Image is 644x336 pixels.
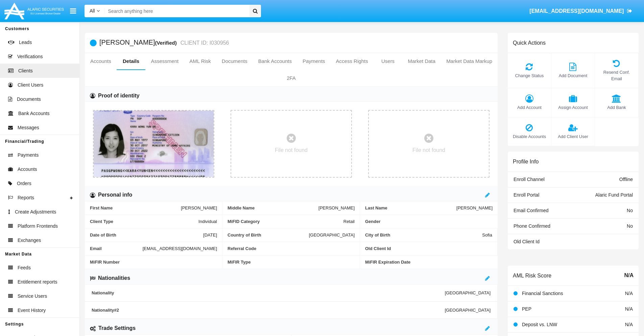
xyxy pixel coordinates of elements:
[90,260,217,265] span: MiFIR Number
[522,322,557,327] span: Deposit vs. LNW
[402,53,441,69] a: Market Data
[90,232,203,238] span: Date of Birth
[511,72,548,79] span: Change Status
[18,237,41,244] span: Exchanges
[511,133,548,140] span: Disable Accounts
[441,53,498,69] a: Market Data Markup
[627,208,633,213] span: No
[595,192,633,198] span: Alaric Fund Portal
[627,223,633,229] span: No
[145,53,184,69] a: Assessment
[529,8,624,14] span: [EMAIL_ADDRESS][DOMAIN_NAME]
[365,232,482,238] span: City of Birth
[228,246,355,251] span: Referral Code
[514,223,550,229] span: Phone Confirmed
[365,219,493,224] span: Gender
[228,260,355,265] span: MiFIR Type
[18,110,50,117] span: Bank Accounts
[228,232,309,238] span: Country of Birth
[522,291,563,296] span: Financial Sanctions
[15,208,56,216] span: Create Adjustments
[18,278,57,286] span: Entitlement reports
[514,208,548,213] span: Email Confirmed
[513,158,539,165] h6: Profile Info
[514,177,545,182] span: Enroll Channel
[253,53,297,69] a: Bank Accounts
[216,53,253,69] a: Documents
[18,264,31,271] span: Feeds
[179,40,229,46] small: CLIENT ID: I030956
[90,205,181,210] span: First Name
[3,1,65,21] img: Logo image
[625,291,633,296] span: N/A
[117,53,146,69] a: Details
[18,67,33,74] span: Clients
[625,306,633,312] span: N/A
[555,72,591,79] span: Add Document
[297,53,331,69] a: Payments
[228,219,343,224] span: MiFID Category
[98,274,130,282] h6: Nationalities
[17,180,31,187] span: Orders
[17,96,41,103] span: Documents
[181,205,217,210] span: [PERSON_NAME]
[92,290,445,295] span: Nationality
[365,260,493,265] span: MiFIR Expiration Date
[365,205,456,210] span: Last Name
[365,246,492,251] span: Old Client Id
[203,232,217,238] span: [DATE]
[511,104,548,111] span: Add Account
[19,39,32,46] span: Leads
[18,194,34,201] span: Reports
[98,191,132,199] h6: Personal info
[98,324,136,332] h6: Trade Settings
[85,7,105,15] a: All
[198,219,217,224] span: Individual
[18,82,43,89] span: Client Users
[17,53,43,60] span: Verifications
[228,205,318,210] span: Middle Name
[90,246,143,251] span: Email
[92,308,445,313] span: Nationality #2
[18,152,39,159] span: Payments
[555,133,591,140] span: Add Client User
[18,223,58,230] span: Platform Frontends
[309,232,355,238] span: [GEOGRAPHIC_DATA]
[85,53,117,69] a: Accounts
[619,177,633,182] span: Offline
[18,293,47,300] span: Service Users
[374,53,403,69] a: Users
[456,205,493,210] span: [PERSON_NAME]
[90,219,198,224] span: Client Type
[514,192,539,198] span: Enroll Portal
[155,39,178,47] div: (Verified)
[513,40,546,46] h6: Quick Actions
[514,239,540,244] span: Old Client Id
[343,219,355,224] span: Retail
[624,271,634,279] span: N/A
[625,322,633,327] span: N/A
[445,290,491,295] span: [GEOGRAPHIC_DATA]
[18,307,46,314] span: Event History
[522,306,531,312] span: PEP
[555,104,591,111] span: Assign Account
[98,92,140,99] h6: Proof of identity
[90,8,95,14] span: All
[18,166,37,173] span: Accounts
[99,39,229,47] h5: [PERSON_NAME]
[18,124,39,131] span: Messages
[482,232,492,238] span: Sofia
[598,104,635,111] span: Add Bank
[445,308,491,313] span: [GEOGRAPHIC_DATA]
[331,53,374,69] a: Access Rights
[143,246,217,251] span: [EMAIL_ADDRESS][DOMAIN_NAME]
[526,2,636,21] a: [EMAIL_ADDRESS][DOMAIN_NAME]
[85,70,498,86] a: 2FA
[105,5,247,17] input: Search
[598,69,635,82] span: Resend Conf. Email
[318,205,355,210] span: [PERSON_NAME]
[184,53,216,69] a: AML Risk
[513,272,551,279] h6: AML Risk Score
